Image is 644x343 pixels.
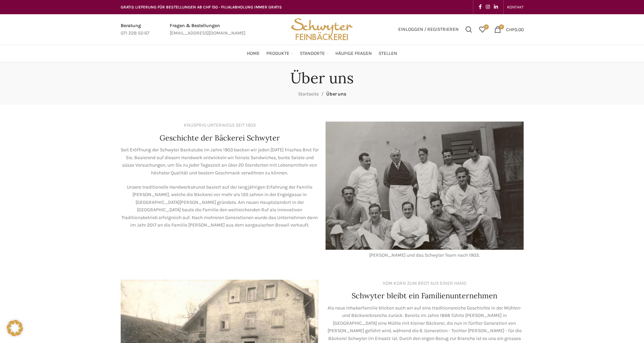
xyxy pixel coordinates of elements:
[476,23,489,36] div: Meine Wunschliste
[492,2,500,12] a: Linkedin social link
[477,2,484,12] a: Facebook social link
[507,5,524,9] span: KONTAKT
[266,47,293,60] a: Produkte
[335,50,372,57] span: Häufige Fragen
[298,91,319,97] a: Startseite
[506,26,515,32] span: CHF
[335,47,372,60] a: Häufige Fragen
[398,27,459,32] span: Einloggen / Registrieren
[383,280,466,287] div: VOM KORN ZUM BROT AUS EINER HAND
[484,24,489,29] span: 0
[506,26,524,32] bdi: 0.00
[290,69,354,87] h1: Über uns
[266,50,289,57] span: Produkte
[300,47,329,60] a: Standorte
[462,23,476,36] a: Suchen
[121,184,319,229] p: Unsere traditionelle Handwerkskunst basiert auf der langjährigen Erfahrung der Familie [PERSON_NA...
[491,23,527,36] a: 0 CHF0.00
[504,0,527,14] div: Secondary navigation
[484,2,492,12] a: Instagram social link
[326,91,346,97] span: Über uns
[379,50,397,57] span: Stellen
[121,146,319,177] p: Seit Eröffnung der Schwyter Backstube im Jahre 1903 backen wir jeden [DATE] frisches Brot für Sie...
[326,252,524,259] div: [PERSON_NAME] und das Schwyter Team nach 1903.
[395,23,462,36] a: Einloggen / Registrieren
[352,291,497,301] h4: Schwyter bleibt ein Familienunternehmen
[247,47,260,60] a: Home
[289,26,355,32] a: Site logo
[121,5,282,9] span: GRATIS LIEFERUNG FÜR BESTELLUNGEN AB CHF 150 - FILIALABHOLUNG IMMER GRATIS
[300,50,325,57] span: Standorte
[170,22,245,37] a: Infobox link
[184,122,256,129] div: KNUSPRIG UNTERWEGS SEIT 1903
[476,23,489,36] a: 0
[117,47,527,60] div: Main navigation
[121,22,149,37] a: Infobox link
[247,50,260,57] span: Home
[499,24,504,29] span: 0
[507,0,524,14] a: KONTAKT
[289,14,355,45] img: Bäckerei Schwyter
[160,133,280,143] h4: Geschichte der Bäckerei Schwyter
[379,47,397,60] a: Stellen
